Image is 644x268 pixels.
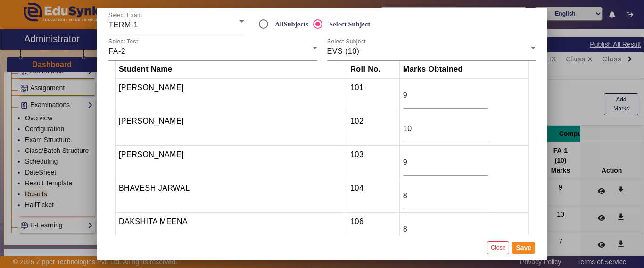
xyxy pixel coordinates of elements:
th: Student Name [115,60,347,79]
td: 101 [347,79,400,112]
td: 103 [347,146,400,179]
input: Marks Obtained [403,90,488,101]
td: 104 [347,179,400,213]
input: Marks Obtained [403,190,488,201]
td: DAKSHITA MEENA [115,213,347,246]
mat-label: Select Test [108,39,138,45]
button: Save [512,242,535,254]
mat-label: Select Subject [327,39,366,45]
span: EVS (10) [327,47,360,55]
td: [PERSON_NAME] [115,79,347,112]
input: Marks Obtained [403,157,488,168]
button: Close [487,241,509,254]
mat-label: Select Exam [108,12,142,18]
td: [PERSON_NAME] [115,112,347,146]
label: AllSubjects [273,20,308,28]
td: 106 [347,213,400,246]
label: Select Subject [327,20,370,28]
span: TERM-1 [108,21,138,29]
td: 102 [347,112,400,146]
input: Marks Obtained [403,224,488,235]
input: Marks Obtained [403,123,488,134]
span: FA-2 [108,47,125,55]
td: [PERSON_NAME] [115,146,347,179]
th: Marks Obtained [399,60,528,79]
td: BHAVESH JARWAL [115,179,347,213]
th: Roll No. [347,60,400,79]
